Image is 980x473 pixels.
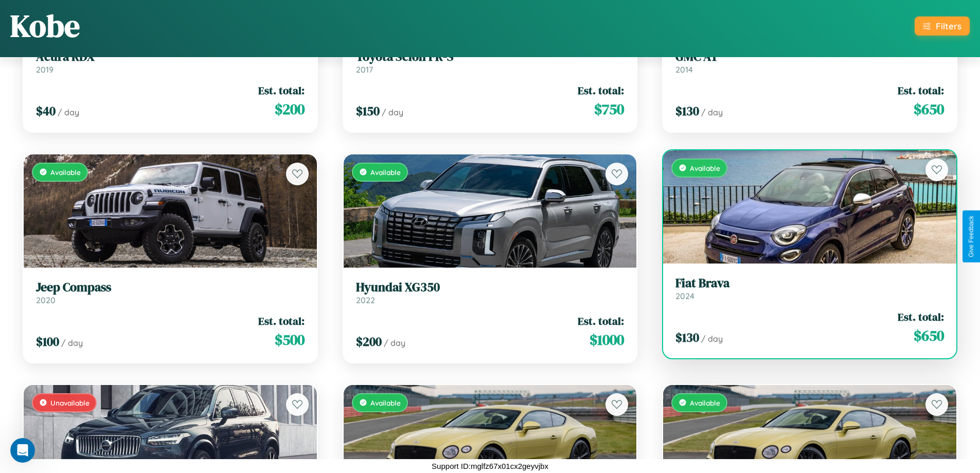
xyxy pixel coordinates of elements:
span: $ 750 [594,99,624,119]
span: Available [690,398,720,407]
span: Est. total: [578,313,624,328]
p: Support ID: mglfz67x01cx2geyvjbx [432,459,548,473]
button: Filters [915,16,970,36]
span: 2019 [36,64,54,75]
h3: GMC AT [675,49,944,64]
span: Available [50,168,81,177]
span: Est. total: [898,309,944,324]
span: Est. total: [898,83,944,98]
h3: Hyundai XG350 [356,280,625,295]
a: Fiat Brava2024 [675,276,944,301]
h3: Toyota Scion FR-S [356,49,625,64]
a: Toyota Scion FR-S2017 [356,49,625,75]
span: Available [370,168,401,177]
span: $ 40 [36,102,56,119]
span: / day [701,334,723,344]
span: Available [690,164,720,172]
span: $ 500 [275,329,305,350]
h3: Jeep Compass [36,280,305,295]
span: / day [701,107,723,117]
h3: Acura RDX [36,49,305,64]
span: Est. total: [258,313,305,328]
span: 2020 [36,295,56,305]
span: $ 200 [275,99,305,119]
span: / day [58,107,79,117]
a: Jeep Compass2020 [36,280,305,305]
h1: Kobe [10,5,80,47]
span: $ 150 [356,102,380,119]
span: $ 130 [675,329,699,346]
span: 2014 [675,64,693,75]
h3: Fiat Brava [675,276,944,291]
span: / day [61,338,83,348]
a: Hyundai XG3502022 [356,280,625,305]
span: Unavailable [50,398,90,407]
div: Filters [936,21,961,31]
iframe: Intercom live chat [10,438,35,463]
span: 2024 [675,291,694,301]
span: $ 200 [356,333,382,350]
a: Acura RDX2019 [36,49,305,75]
div: Give Feedback [968,216,975,257]
span: $ 650 [914,325,944,346]
span: Est. total: [258,83,305,98]
span: $ 100 [36,333,59,350]
span: $ 650 [914,99,944,119]
span: $ 1000 [590,329,624,350]
span: Est. total: [578,83,624,98]
span: $ 130 [675,102,699,119]
span: 2017 [356,64,373,75]
a: GMC AT2014 [675,49,944,75]
span: / day [384,338,405,348]
span: Available [370,398,401,407]
span: 2022 [356,295,375,305]
span: / day [382,107,403,117]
